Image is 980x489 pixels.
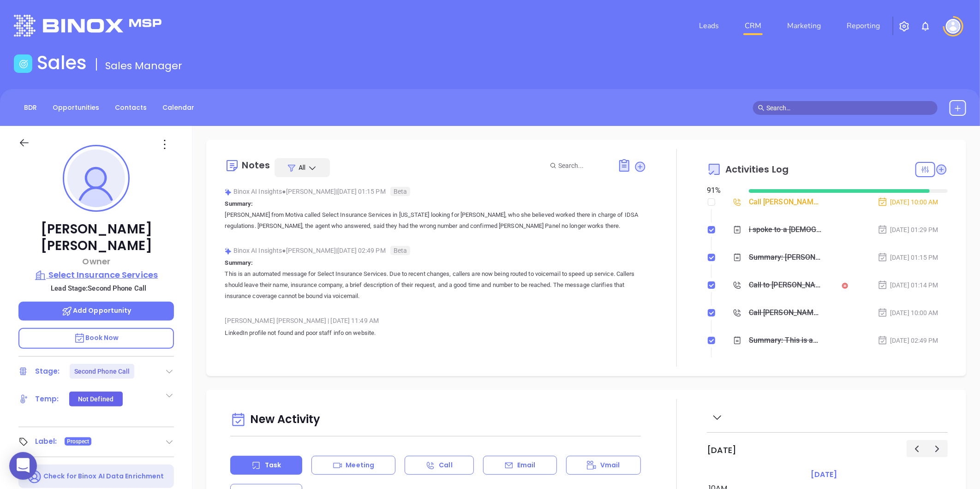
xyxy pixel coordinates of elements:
[749,223,822,237] div: i spoke to a [DEMOGRAPHIC_DATA] gk she said there was no [PERSON_NAME] there, and no one there by...
[37,52,87,74] h1: Sales
[741,17,765,35] a: CRM
[749,334,822,347] div: Summary: This is an automated message for Select Insurance Services. Due to recent changes, calle...
[74,364,130,379] div: Second Phone Call
[225,189,232,196] img: svg%3e
[282,247,286,254] span: ●
[109,100,152,115] a: Contacts
[18,255,174,268] p: Owner
[225,209,646,232] p: [PERSON_NAME] from Motiva called Select Insurance Services in [US_STATE] looking for [PERSON_NAME...
[749,278,822,292] div: Call to [PERSON_NAME]
[299,163,305,172] span: All
[758,105,765,111] span: search
[225,248,232,255] img: svg%3e
[43,471,164,481] p: Check for Binox AI Data Enrichment
[14,15,161,36] img: logo
[225,268,646,302] p: This is an automated message for Select Insurance Services. Due to recent changes, callers are no...
[843,17,884,35] a: Reporting
[67,436,90,447] span: Prospect
[346,460,374,470] p: Meeting
[35,435,57,448] div: Label:
[809,468,839,481] a: [DATE]
[749,195,822,209] div: Call [PERSON_NAME] to follow up
[707,185,738,196] div: 91 %
[695,17,723,35] a: Leads
[766,103,932,113] input: Search…
[78,392,114,406] div: Not Defined
[707,445,736,455] h2: [DATE]
[390,246,410,255] span: Beta
[328,317,329,324] span: |
[600,460,620,470] p: Vmail
[18,100,42,115] a: BDR
[225,314,646,328] div: [PERSON_NAME] [PERSON_NAME] [DATE] 11:49 AM
[35,364,60,378] div: Stage:
[26,468,42,484] img: Ai-Enrich-DaqCidB-.svg
[907,440,927,457] button: Previous day
[878,225,938,235] div: [DATE] 01:29 PM
[390,187,410,196] span: Beta
[899,21,910,32] img: iconSetting
[225,200,253,207] b: Summary:
[225,185,646,198] div: Binox AI Insights [PERSON_NAME] | [DATE] 01:15 PM
[946,19,961,34] img: user
[927,440,948,457] button: Next day
[558,161,607,171] input: Search...
[282,188,286,195] span: ●
[265,460,281,470] p: Task
[61,306,131,315] span: Add Opportunity
[749,306,822,320] div: Call [PERSON_NAME] to follow up
[74,333,119,342] span: Book Now
[105,59,182,73] span: Sales Manager
[23,282,174,294] p: Lead Stage: Second Phone Call
[725,165,789,174] span: Activities Log
[878,335,938,346] div: [DATE] 02:49 PM
[878,280,938,290] div: [DATE] 01:14 PM
[878,252,938,262] div: [DATE] 01:15 PM
[878,197,938,207] div: [DATE] 10:00 AM
[749,250,822,264] div: Summary: [PERSON_NAME] from Motiva called Select Insurance Services in [US_STATE] looking for [PE...
[783,17,825,35] a: Marketing
[18,268,174,281] a: Select Insurance Services
[157,100,200,115] a: Calendar
[517,460,536,470] p: Email
[230,408,641,432] div: New Activity
[225,244,646,257] div: Binox AI Insights [PERSON_NAME] | [DATE] 02:49 PM
[18,221,174,254] p: [PERSON_NAME] [PERSON_NAME]
[242,161,270,170] div: Notes
[35,392,59,406] div: Temp:
[67,149,125,207] img: profile-user
[47,100,105,115] a: Opportunities
[225,259,253,266] b: Summary:
[878,308,938,318] div: [DATE] 10:00 AM
[225,328,646,339] p: LinkedIn profile not found and poor staff info on website.
[920,21,931,32] img: iconNotification
[439,460,452,470] p: Call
